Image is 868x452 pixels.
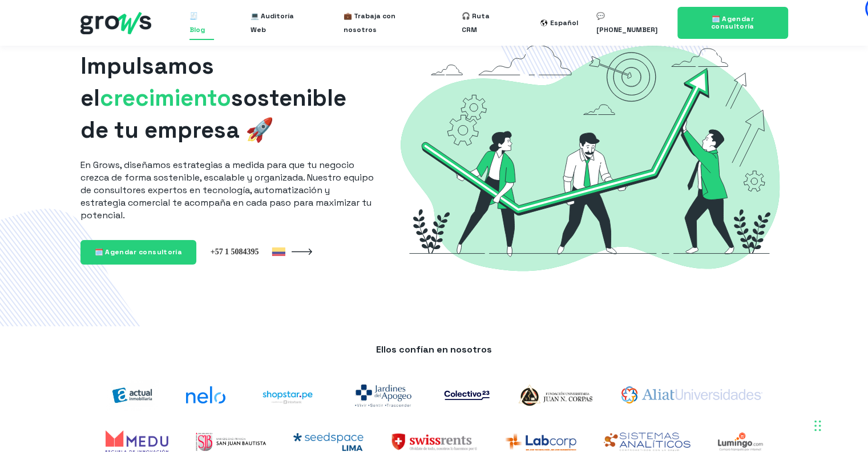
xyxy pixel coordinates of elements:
[92,343,777,356] p: Ellos confían en nosotros
[95,247,183,257] span: 🗓️ Agendar consultoría
[80,50,374,146] h1: Impulsamos el sostenible de tu empresa 🚀
[80,240,197,265] a: 🗓️ Agendar consultoría
[391,433,477,451] img: SwissRents
[186,386,225,403] img: nelo
[344,5,425,41] a: 💼 Trabaja con nosotros
[189,5,213,41] a: 🧾 Blog
[517,382,594,408] img: logo-Corpas
[253,382,322,408] img: shoptarpe
[444,390,490,400] img: co23
[677,7,788,39] a: 🗓️ Agendar consultoría
[550,16,578,30] div: Español
[604,433,691,451] img: Sistemas analíticos
[621,386,762,403] img: aliat-universidades
[251,5,307,41] a: 💻 Auditoría Web
[293,433,364,451] img: Seedspace Lima
[596,5,663,41] a: 💬 [PHONE_NUMBER]
[80,159,374,222] p: En Grows, diseñamos estrategias a medida para que tu negocio crezca de forma sostenible, escalabl...
[210,246,285,257] img: Colombia +57 1 5084395
[663,306,868,452] iframe: Chat Widget
[196,433,267,451] img: UPSJB
[350,378,417,412] img: jardines-del-apogeo
[392,25,788,290] img: Grows-Growth-Marketing-Hacking-Hubspot
[814,409,821,443] div: Drag
[80,12,151,34] img: grows - hubspot
[106,380,159,410] img: actual-inmobiliaria
[711,14,754,31] span: 🗓️ Agendar consultoría
[100,83,231,113] span: crecimiento
[462,5,504,41] a: 🎧 Ruta CRM
[504,433,576,451] img: Labcorp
